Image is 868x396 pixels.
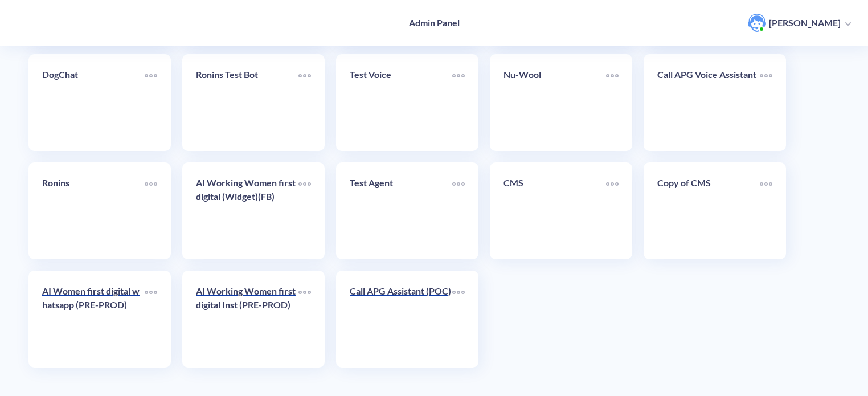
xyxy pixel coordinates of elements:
a: Nu-Wool [503,68,606,137]
p: Test Voice [350,68,452,81]
p: Nu-Wool [503,68,606,81]
h4: Admin Panel [409,17,460,28]
p: Copy of CMS [657,176,760,190]
a: Ronins [42,176,145,246]
p: [PERSON_NAME] [769,17,841,29]
a: Test Agent [350,176,452,246]
p: Ronins Test Bot [196,68,298,81]
a: AI Working Women first digital Inst (PRE-PROD) [196,284,298,354]
img: user photo [748,14,766,32]
a: DogChat [42,68,145,137]
p: Call APG Voice Assistant [657,68,760,81]
p: AI Women first digital whatsapp (PRE-PROD) [42,284,145,312]
a: Ronins Test Bot [196,68,298,137]
a: Copy of CMS [657,176,760,246]
p: CMS [503,176,606,190]
p: DogChat [42,68,145,81]
p: AI Working Women first digital Inst (PRE-PROD) [196,284,298,312]
p: Ronins [42,176,145,190]
button: user photo[PERSON_NAME] [742,13,857,33]
a: AI Women first digital whatsapp (PRE-PROD) [42,284,145,354]
a: Test Voice [350,68,452,137]
p: Test Agent [350,176,452,190]
a: Call APG Assistant (POC) [350,284,452,354]
a: Call APG Voice Assistant [657,68,760,137]
p: AI Working Women first digital (Widget)(FB) [196,176,298,203]
a: CMS [503,176,606,246]
a: AI Working Women first digital (Widget)(FB) [196,176,298,246]
p: Call APG Assistant (POC) [350,284,452,298]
